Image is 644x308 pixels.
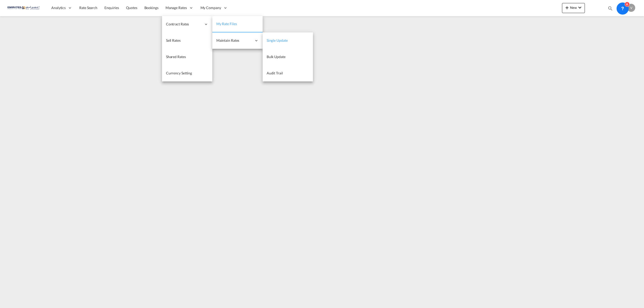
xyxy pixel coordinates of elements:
[166,55,186,59] span: Shared Rates
[166,38,181,42] span: Sell Rates
[79,6,97,10] span: Rate Search
[8,2,42,14] img: c67187802a5a11ec94275b5db69a26e6.png
[616,4,625,12] span: Help
[608,6,613,13] div: icon-magnify
[200,5,221,10] span: My Company
[216,22,237,26] span: My Rate Files
[263,65,313,81] a: Audit Trail
[267,71,283,75] span: Audit Trail
[51,5,66,10] span: Analytics
[162,32,212,49] a: Sell Rates
[166,22,202,27] span: Contract Rates
[212,32,263,49] div: Maintain Rates
[267,38,288,42] span: Single Update
[126,6,137,10] span: Quotes
[263,49,313,65] a: Bulk Update
[627,4,635,12] div: V
[608,6,613,11] md-icon: icon-magnify
[162,49,212,65] a: Shared Rates
[162,16,212,32] div: Contract Rates
[577,5,583,11] md-icon: icon-chevron-down
[564,5,570,11] md-icon: icon-plus 400-fg
[166,5,187,10] span: Manage Rates
[616,4,627,13] div: Help
[144,6,158,10] span: Bookings
[267,55,286,59] span: Bulk Update
[216,38,252,43] span: Maintain Rates
[564,6,583,10] span: New
[263,32,313,49] a: Single Update
[162,65,212,81] a: Currency Setting
[166,71,192,75] span: Currency Setting
[104,6,119,10] span: Enquiries
[562,3,585,13] button: icon-plus 400-fgNewicon-chevron-down
[212,16,263,32] a: My Rate Files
